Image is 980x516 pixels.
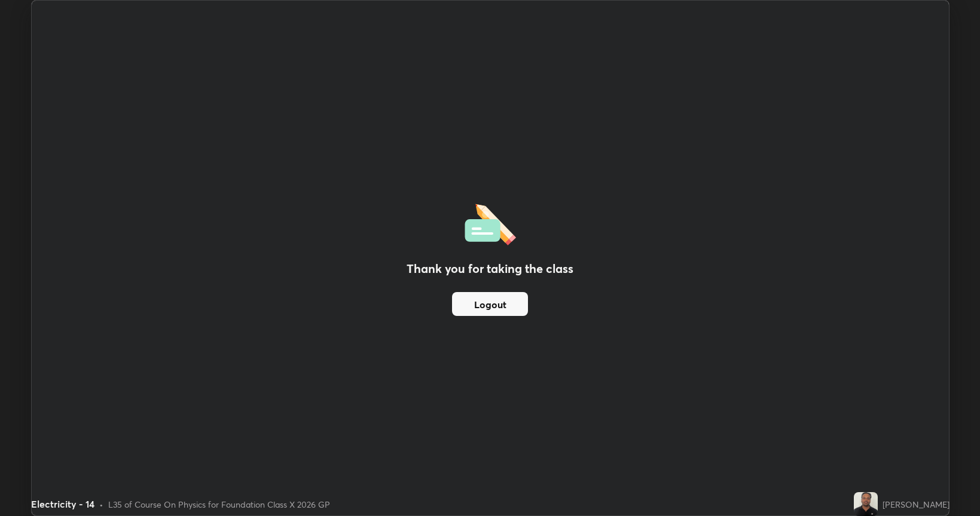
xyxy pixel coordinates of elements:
[854,492,878,516] img: c449bc7577714875aafd9c306618b106.jpg
[465,200,516,245] img: offlineFeedback.1438e8b3.svg
[99,498,103,511] div: •
[31,497,94,511] div: Electricity - 14
[407,260,573,278] h2: Thank you for taking the class
[108,498,330,511] div: L35 of Course On Physics for Foundation Class X 2026 GP
[452,292,528,316] button: Logout
[883,498,950,511] div: [PERSON_NAME]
